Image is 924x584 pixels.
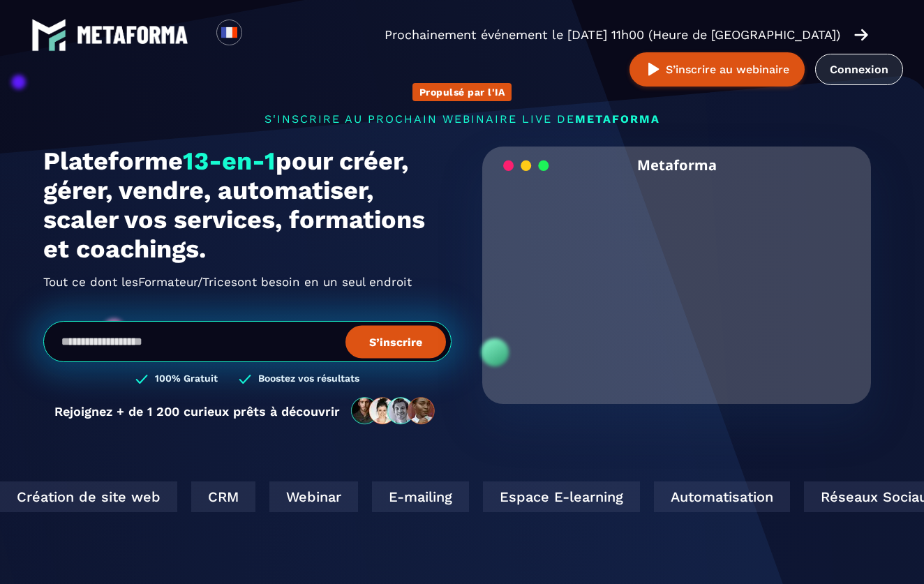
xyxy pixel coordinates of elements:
img: loading [503,159,549,172]
p: Rejoignez + de 1 200 curieux prêts à découvrir [54,404,340,419]
div: Search for option [242,20,276,50]
img: checked [135,373,148,386]
p: s'inscrire au prochain webinaire live de [43,112,881,126]
h2: Metaforma [637,147,717,184]
h3: Boostez vos résultats [258,373,359,386]
a: Connexion [815,54,903,85]
div: Webinar [265,481,354,512]
img: logo [31,17,66,52]
div: Automatisation [650,481,786,512]
p: Prochainement événement le [DATE] 11h00 (Heure de [GEOGRAPHIC_DATA]) [385,25,840,45]
img: checked [239,373,251,386]
h2: Tout ce dont les ont besoin en un seul endroit [43,271,452,293]
span: Formateur/Trices [138,271,237,293]
div: E-mailing [368,481,465,512]
input: Search for option [254,27,264,43]
button: S’inscrire au webinaire [629,52,805,87]
img: fr [221,24,238,41]
div: Espace E-learning [479,481,636,512]
video: Your browser does not support the video tag. [493,184,860,367]
img: community-people [347,396,440,426]
h3: 100% Gratuit [155,373,218,386]
span: 13-en-1 [183,147,276,176]
span: METAFORMA [575,112,660,126]
h1: Plateforme pour créer, gérer, vendre, automatiser, scaler vos services, formations et coachings. [43,147,452,264]
button: S’inscrire [345,325,446,358]
img: arrow-right [854,27,868,43]
img: logo [77,26,188,44]
div: CRM [187,481,251,512]
img: play [645,61,662,78]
